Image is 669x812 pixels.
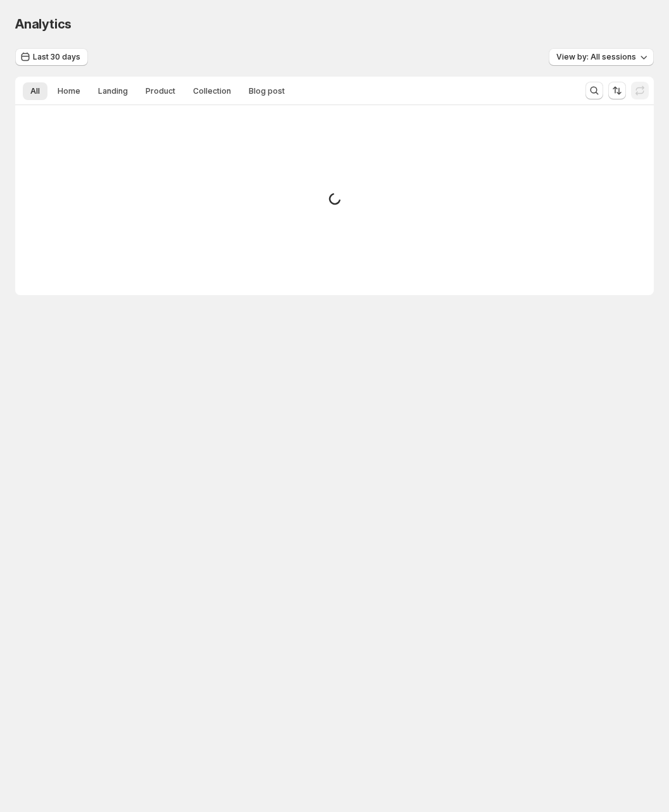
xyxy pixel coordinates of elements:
[549,48,654,66] button: View by: All sessions
[15,16,72,32] span: Analytics
[33,52,80,62] span: Last 30 days
[193,86,231,96] span: Collection
[30,86,40,96] span: All
[249,86,285,96] span: Blog post
[146,86,175,96] span: Product
[58,86,80,96] span: Home
[15,48,88,66] button: Last 30 days
[556,52,636,62] span: View by: All sessions
[608,82,626,99] button: Sort the results
[98,86,128,96] span: Landing
[585,82,603,99] button: Search and filter results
